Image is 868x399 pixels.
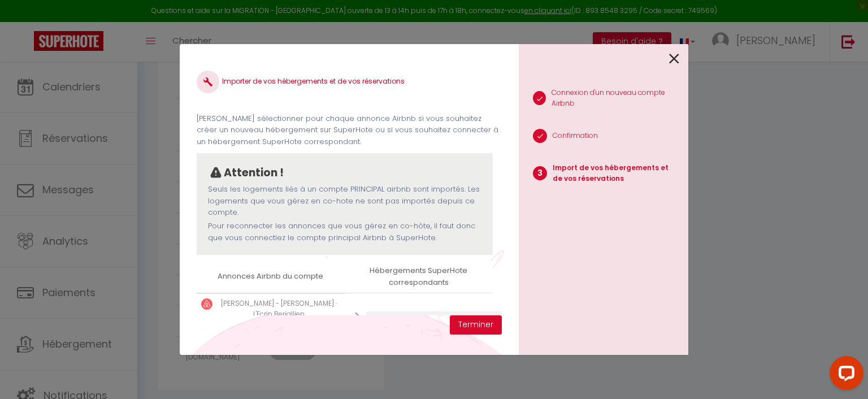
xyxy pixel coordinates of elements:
p: Import de vos hébergements et de vos réservations [553,163,679,184]
p: [PERSON_NAME] sélectionner pour chaque annonce Airbnb si vous souhaitez créer un nouveau hébergem... [197,113,502,148]
h4: Importer de vos hébergements et de vos réservations [197,71,502,93]
span: 3 [533,166,547,180]
p: Confirmation [553,131,598,141]
button: Terminer [450,315,502,335]
p: Seuls les logements liés à un compte PRINCIPAL airbnb sont importés. Les logements que vous gérez... [208,184,481,218]
p: [PERSON_NAME] - [PERSON_NAME] · L'Ecrin Berjallien [218,298,340,320]
th: Annonces Airbnb du compte [197,261,345,293]
p: Connexion d'un nouveau compte Airbnb [552,88,679,109]
p: Pour reconnecter les annonces que vous gérez en co-hôte, il faut donc que vous connectiez le comp... [208,220,481,244]
p: Attention ! [224,164,284,181]
iframe: LiveChat chat widget [821,352,868,399]
th: Hébergements SuperHote correspondants [345,261,493,293]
